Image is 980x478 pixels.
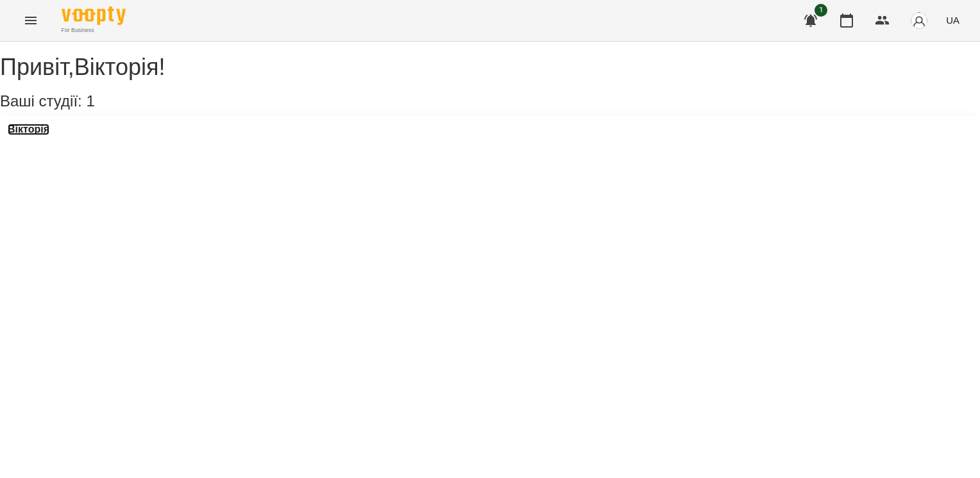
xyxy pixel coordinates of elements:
img: Voopty Logo [62,6,126,25]
span: 1 [86,92,94,110]
span: UA [946,13,959,27]
button: Menu [15,5,46,36]
span: For Business [62,26,126,35]
span: 1 [815,4,827,17]
a: Вікторія [8,124,49,135]
img: avatar_s.png [910,12,928,29]
button: UA [941,8,965,32]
